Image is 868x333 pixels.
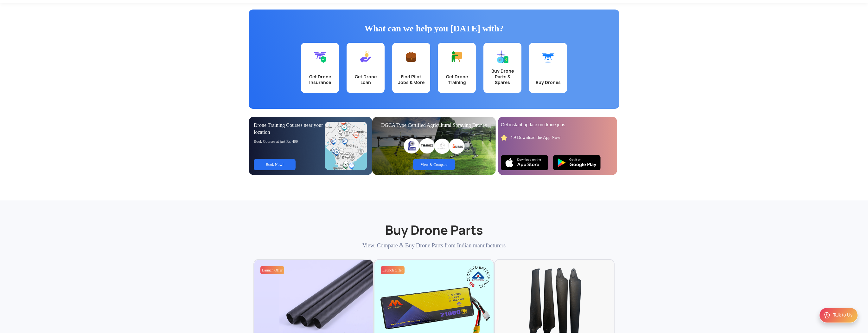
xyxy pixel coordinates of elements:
[823,311,831,319] img: ic_Support.svg
[392,43,430,93] a: Find Pilot Jobs & More
[350,74,381,85] div: Get Drone Loan
[438,43,476,93] a: Get Drone Training
[833,312,852,318] div: Talk to Us
[501,155,548,170] img: Ios
[483,43,521,93] a: Buy Drone Parts & Spares
[254,122,325,136] div: Drone Training Courses near your location
[305,74,335,85] div: Get Drone Insurance
[382,268,403,272] span: Launch Offer
[253,207,615,238] h2: Buy Drone Parts
[253,22,615,35] h1: What can we help you [DATE] with?
[450,50,463,63] img: Get Drone Training
[359,50,372,63] img: Get Drone Loan
[501,122,614,128] div: Get instant update on drone jobs
[553,155,601,170] img: Playstore
[314,50,326,63] img: Get Drone Insurance
[496,50,509,63] img: Buy Drone Parts & Spares
[377,122,491,129] div: DGCA Type Certified Agricultural Spraying Drones
[510,134,562,140] div: 4.9 Download the App Now!
[533,80,563,85] div: Buy Drones
[405,50,418,63] img: Find Pilot Jobs & More
[254,139,325,144] div: Book Courses at just Rs. 499
[442,74,472,85] div: Get Drone Training
[487,68,518,85] div: Buy Drone Parts & Spares
[529,43,567,93] a: Buy Drones
[253,242,615,250] p: View, Compare & Buy Drone Parts from Indian manufacturers
[262,268,283,272] span: Launch Offer
[413,159,455,170] a: View & Compare
[347,43,385,93] a: Get Drone Loan
[501,134,507,141] img: star_rating
[301,43,339,93] a: Get Drone Insurance
[396,74,426,85] div: Find Pilot Jobs & More
[542,50,554,63] img: Buy Drones
[254,159,296,170] a: Book Now!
